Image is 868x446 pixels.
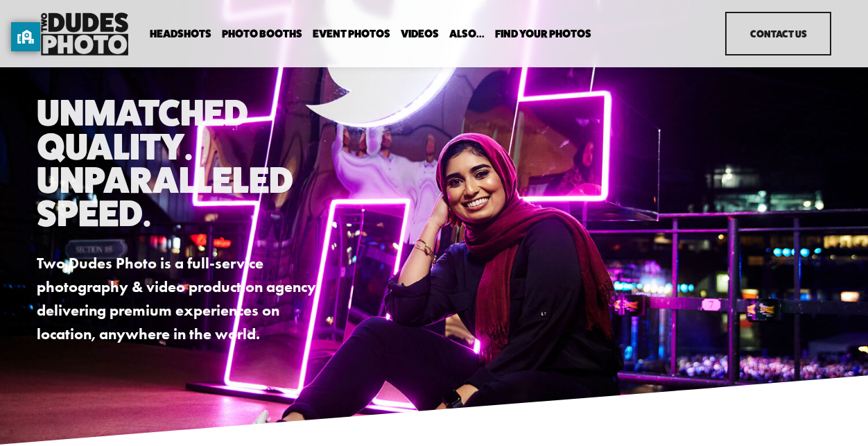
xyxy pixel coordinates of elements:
[449,27,485,40] a: folder dropdown
[150,27,211,40] a: folder dropdown
[37,96,330,230] h1: Unmatched Quality. Unparalleled Speed.
[11,22,40,51] button: privacy banner
[725,12,831,55] a: Contact Us
[495,28,591,40] span: Find Your Photos
[222,28,302,40] span: Photo Booths
[313,27,390,40] a: Event Photos
[222,27,302,40] a: folder dropdown
[150,28,211,40] span: Headshots
[37,9,132,59] img: Two Dudes Photo | Headshots, Portraits &amp; Photo Booths
[37,254,320,343] strong: Two Dudes Photo is a full-service photography & video production agency delivering premium experi...
[449,28,485,40] span: Also...
[401,27,439,40] a: Videos
[495,27,591,40] a: folder dropdown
